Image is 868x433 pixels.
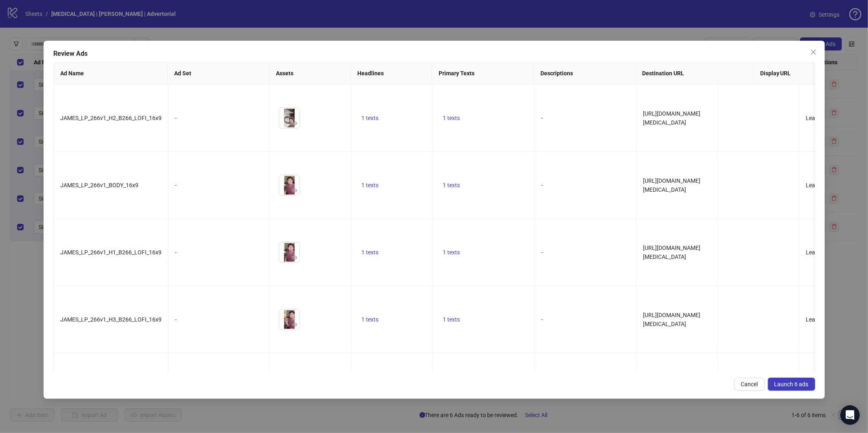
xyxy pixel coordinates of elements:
span: 1 texts [361,182,378,188]
span: eye [292,120,297,126]
th: Primary Texts [432,62,533,85]
span: eye [292,322,297,328]
button: 1 texts [439,315,463,324]
button: Close [807,46,820,59]
button: 1 texts [358,247,382,257]
div: - [175,315,263,324]
img: Asset 1 [279,242,300,262]
span: - [541,249,543,256]
button: Preview [290,118,300,128]
span: [URL][DOMAIN_NAME][MEDICAL_DATA] [643,177,700,193]
button: Preview [290,186,300,195]
span: [URL][DOMAIN_NAME][MEDICAL_DATA] [643,245,700,260]
button: 1 texts [358,315,382,324]
th: Destination URL [635,62,753,85]
th: Assets [269,62,350,85]
span: - [541,115,543,121]
img: Asset 1 [279,175,300,195]
th: Descriptions [533,62,635,85]
span: Learn more [806,316,835,323]
span: 1 texts [443,249,460,256]
img: Asset 1 [279,108,300,128]
span: JAMES_LP_266v1_H3_B266_LOFI_16x9 [60,316,162,323]
div: Open Intercom Messenger [840,405,860,425]
span: Cancel [741,381,758,387]
span: eye [292,188,297,193]
button: 1 texts [439,247,463,257]
button: Preview [290,253,300,262]
img: Asset 1 [279,309,300,330]
div: Review Ads [53,49,815,59]
button: 1 texts [439,113,463,123]
span: 1 texts [361,115,378,121]
div: - [175,248,263,257]
span: 1 texts [361,249,378,256]
button: 1 texts [358,180,382,190]
div: - [175,114,263,122]
th: Ad Name [54,62,168,85]
div: - [175,181,263,190]
span: 1 texts [443,115,460,121]
th: Ad Set [167,62,269,85]
span: 1 texts [361,316,378,323]
span: close [810,49,816,55]
span: - [541,182,543,188]
span: - [541,316,543,323]
span: 1 texts [443,182,460,188]
span: Learn more [806,115,835,121]
button: 1 texts [358,113,382,123]
span: [URL][DOMAIN_NAME][MEDICAL_DATA] [643,312,700,327]
span: eye [292,255,297,260]
th: Display URL [753,62,835,85]
span: Learn more [806,182,835,188]
span: JAMES_LP_266v1_H2_B266_LOFI_16x9 [60,115,162,121]
span: 1 texts [443,316,460,323]
span: [URL][DOMAIN_NAME][MEDICAL_DATA] [643,110,700,126]
button: Cancel [734,378,764,391]
span: Learn more [806,249,835,256]
span: Launch 6 ads [774,381,808,387]
button: Launch 6 ads [767,378,815,391]
button: Preview [290,320,300,330]
th: Headlines [350,62,432,85]
span: JAMES_LP_266v1_H1_B266_LOFI_16x9 [60,249,162,256]
button: 1 texts [439,180,463,190]
span: JAMES_LP_266v1_BODY_16x9 [60,182,138,188]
